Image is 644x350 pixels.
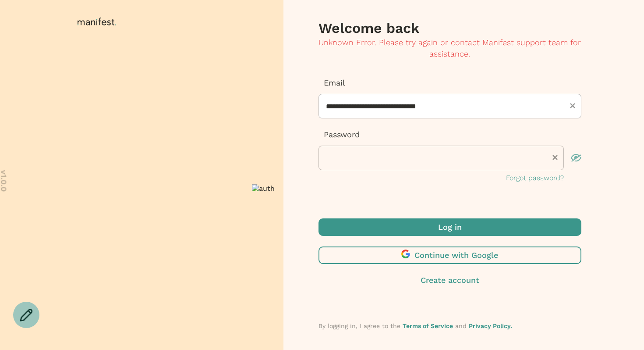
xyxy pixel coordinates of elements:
[438,221,462,233] p: Log in
[318,275,581,286] button: Create account
[318,37,581,60] p: Unknown Error. Please try again or contact Manifest support team for assistance.
[318,129,581,140] p: Password
[318,246,581,264] button: Continue with Google
[403,322,453,329] a: Terms of Service
[318,218,581,236] button: Log in
[469,322,512,329] a: Privacy Policy.
[318,77,581,89] p: Email
[318,19,581,37] h3: Welcome back
[318,322,512,329] span: By logging in, I agree to the and
[252,184,275,193] img: auth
